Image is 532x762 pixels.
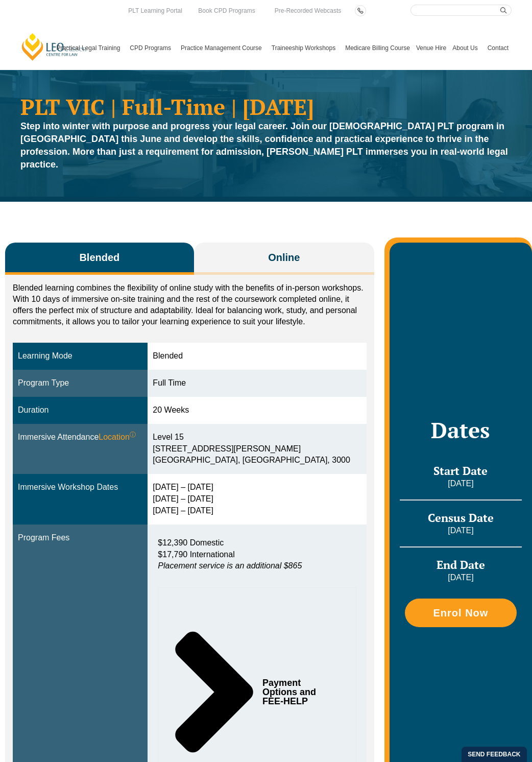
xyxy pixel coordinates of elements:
a: Medicare Billing Course [342,26,413,70]
div: 20 Weeks [153,404,361,416]
a: Traineeship Workshops [269,26,342,70]
p: [DATE] [400,572,522,583]
p: [DATE] [400,478,522,489]
a: CPD Programs [127,26,178,70]
a: Pre-Recorded Webcasts [272,5,344,16]
div: Program Fees [18,532,142,544]
p: Blended learning combines the flexibility of online study with the benefits of in-person workshop... [13,282,367,327]
div: [DATE] – [DATE] [DATE] – [DATE] [DATE] – [DATE] [153,482,361,517]
div: Program Type [18,377,142,389]
span: Payment Options and FEE-HELP [262,678,338,706]
em: Placement service is an additional $865 [158,561,302,570]
h2: Dates [400,417,522,443]
div: Immersive Workshop Dates [18,482,142,493]
span: Enrol Now [433,608,488,618]
a: About Us [449,26,484,70]
div: Duration [18,404,142,416]
p: [DATE] [400,525,522,536]
sup: ⓘ [130,431,136,438]
a: Contact [485,26,512,70]
a: Venue Hire [413,26,449,70]
span: Online [268,250,300,265]
a: PLT Learning Portal [126,5,185,16]
span: Start Date [433,463,488,478]
a: Practice Management Course [178,26,269,70]
span: Location [99,432,136,443]
div: Learning Mode [18,350,142,362]
h1: PLT VIC | Full-Time | [DATE] [20,96,512,117]
strong: Step into winter with purpose and progress your legal career. Join our [DEMOGRAPHIC_DATA] PLT pro... [20,121,508,170]
span: $12,390 Domestic [158,538,224,547]
a: Book CPD Programs [196,5,257,16]
div: Level 15 [STREET_ADDRESS][PERSON_NAME] [GEOGRAPHIC_DATA], [GEOGRAPHIC_DATA], 3000 [153,432,361,467]
a: Practical Legal Training [54,26,127,70]
iframe: LiveChat chat widget [464,694,506,736]
div: Full Time [153,377,361,389]
span: End Date [437,557,485,572]
div: Immersive Attendance [18,432,142,443]
span: $17,790 International [158,550,234,559]
span: Blended [79,250,119,265]
a: [PERSON_NAME] Centre for Law [20,32,88,61]
span: Census Date [428,510,494,525]
a: Enrol Now [405,599,517,627]
div: Blended [153,350,361,362]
